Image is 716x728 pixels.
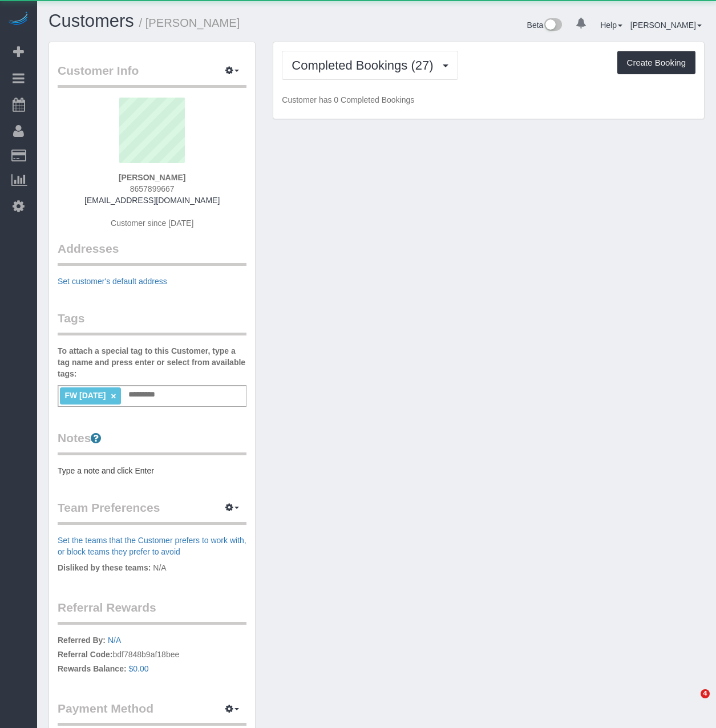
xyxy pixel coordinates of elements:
[58,562,151,573] label: Disliked by these teams:
[617,51,695,75] button: Create Booking
[58,634,106,646] label: Referred By:
[58,663,127,674] label: Rewards Balance:
[58,700,246,726] legend: Payment Method
[58,599,246,625] legend: Referral Rewards
[130,184,175,193] span: 8657899667
[58,649,112,660] label: Referral Code:
[292,58,439,72] span: Completed Bookings (27)
[58,310,246,335] legend: Tags
[58,430,246,455] legend: Notes
[84,196,220,205] a: [EMAIL_ADDRESS][DOMAIN_NAME]
[48,11,134,31] a: Customers
[630,21,702,30] a: [PERSON_NAME]
[7,11,30,27] img: Automaid Logo
[58,345,246,379] label: To attach a special tag to this Customer, type a tag name and press enter or select from availabl...
[111,391,116,401] a: ×
[58,62,246,88] legend: Customer Info
[527,21,563,30] a: Beta
[58,465,246,476] pre: Type a note and click Enter
[111,219,193,228] span: Customer since [DATE]
[119,173,185,182] strong: [PERSON_NAME]
[58,277,167,286] a: Set customer's default address
[58,536,246,556] a: Set the teams that the Customer prefers to work with, or block teams they prefer to avoid
[139,17,240,29] small: / [PERSON_NAME]
[58,634,246,677] p: bdf7848b9af18bee
[600,21,622,30] a: Help
[153,563,166,572] span: N/A
[64,391,106,400] span: FW [DATE]
[58,499,246,525] legend: Team Preferences
[701,689,710,698] span: 4
[282,94,695,106] p: Customer has 0 Completed Bookings
[543,18,562,33] img: New interface
[129,664,149,673] a: $0.00
[108,636,121,645] a: N/A
[677,689,705,717] iframe: Intercom live chat
[282,51,458,80] button: Completed Bookings (27)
